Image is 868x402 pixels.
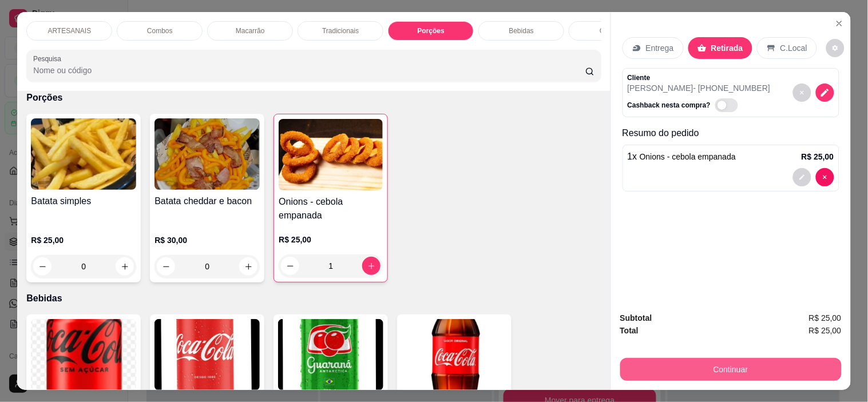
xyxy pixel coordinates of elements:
button: Close [830,14,849,33]
strong: Subtotal [620,313,652,323]
p: 1 x [628,150,736,164]
p: Combos [147,26,173,35]
input: Pesquisa [33,65,585,76]
p: Entrega [646,42,674,54]
img: product-image [154,319,260,391]
p: C.Local [780,42,807,54]
button: decrease-product-quantity [816,83,834,102]
img: product-image [31,118,136,190]
button: decrease-product-quantity [793,83,811,102]
img: product-image [402,319,507,391]
p: Cliente [628,73,771,82]
button: decrease-product-quantity [816,168,834,186]
span: Onions - cebola empanada [640,152,736,161]
p: Porções [26,91,601,105]
h4: Onions - cebola empanada [279,195,383,222]
button: decrease-product-quantity [826,39,845,57]
p: Retirada [711,42,743,54]
img: product-image [154,118,260,190]
p: Tradicionais [322,26,359,35]
span: R$ 25,00 [809,324,842,337]
p: Bebidas [509,26,534,35]
span: R$ 25,00 [809,312,842,324]
p: Macarrão [236,26,265,35]
p: ARTESANAIS [47,26,91,35]
p: Cremes [600,26,624,35]
p: Resumo do pedido [623,126,839,140]
img: product-image [31,319,136,391]
h4: Batata cheddar e bacon [154,194,260,208]
p: R$ 25,00 [279,234,383,245]
h4: Batata simples [31,194,136,208]
label: Pesquisa [33,54,65,63]
strong: Total [620,326,639,335]
button: Continuar [620,358,842,381]
button: decrease-product-quantity [793,168,811,186]
p: R$ 25,00 [31,234,136,246]
p: R$ 25,00 [802,151,834,162]
img: product-image [279,119,383,190]
p: Bebidas [26,292,601,305]
img: product-image [278,319,383,391]
p: Porções [418,26,445,35]
p: R$ 30,00 [154,234,260,246]
label: Automatic updates [715,98,743,112]
p: Cashback nesta compra? [628,101,711,110]
p: [PERSON_NAME] - [PHONE_NUMBER] [628,82,771,94]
